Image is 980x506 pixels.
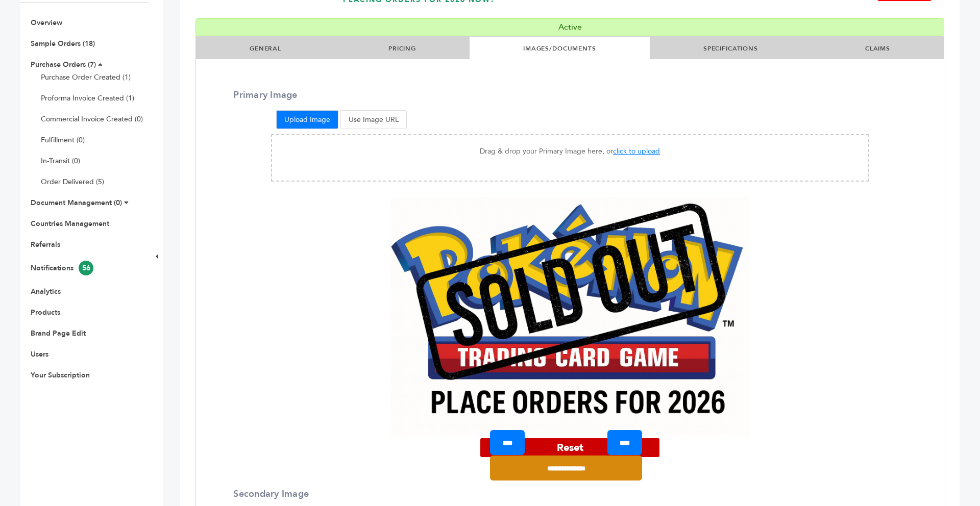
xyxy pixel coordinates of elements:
a: Proforma Invoice Created (1) [41,93,134,103]
a: Order Delivered (5) [41,177,104,187]
button: Reset [480,438,660,457]
a: PRICING [388,44,416,53]
a: Referrals [31,240,60,249]
a: IMAGES/DOCUMENTS [523,44,596,53]
a: Sample Orders (18) [31,39,95,48]
span: click to upload [613,146,660,156]
a: Purchase Order Created (1) [41,72,131,82]
a: Products [31,308,60,317]
img: Primary Image Preview [390,197,749,436]
button: Upload Image [276,110,338,129]
a: SPECIFICATIONS [703,44,758,53]
a: GENERAL [250,44,281,53]
a: CLAIMS [865,44,890,53]
a: Brand Page Edit [31,328,86,338]
a: Commercial Invoice Created (0) [41,114,143,124]
div: Active [195,18,944,36]
a: Overview [31,18,62,28]
a: Purchase Orders (7) [31,60,96,69]
a: Users [31,349,48,359]
a: Countries Management [31,219,109,229]
a: Your Subscription [31,370,90,380]
p: Drag & drop your Primary Image here, or [282,145,858,158]
label: Primary Image [196,89,305,102]
label: Secondary Image [196,488,309,500]
a: Analytics [31,287,61,296]
a: In-Transit (0) [41,156,80,166]
a: Notifications56 [31,263,93,273]
a: Fulfillment (0) [41,135,85,145]
button: Use Image URL [340,110,407,129]
span: 56 [79,261,93,275]
a: Document Management (0) [31,198,122,208]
